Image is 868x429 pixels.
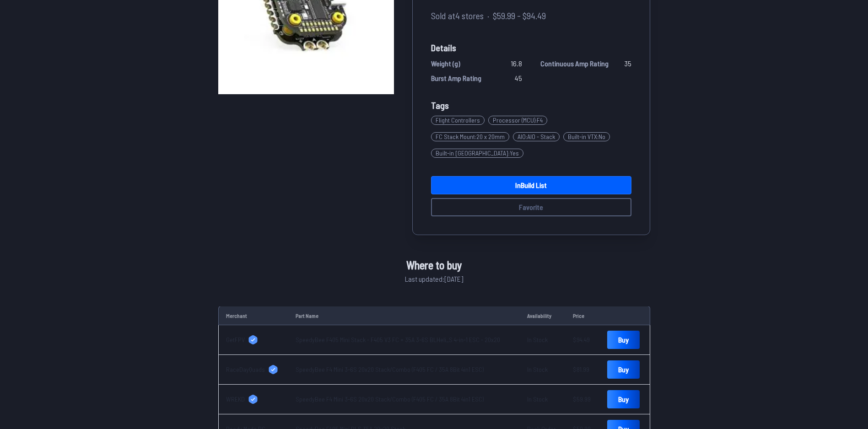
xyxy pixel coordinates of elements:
td: Part Name [288,306,519,325]
td: In Stock [520,355,566,385]
span: Processor (MCU) : F4 [488,116,547,125]
span: GetFPV [226,335,245,344]
span: 35 [625,58,631,69]
a: Built-in VTX:No [563,129,614,145]
a: FC Stack Mount:20 x 20mm [431,129,513,145]
span: Details [431,41,631,54]
span: Tags [431,100,449,111]
span: Weight (g) [431,58,460,69]
a: Flight Controllers [431,112,488,129]
td: $59.99 [566,385,600,414]
span: Burst Amp Rating [431,73,481,84]
a: Processor (MCU):F4 [488,112,551,129]
span: Continuous Amp Rating [540,58,609,69]
td: Price [566,306,600,325]
a: SpeedyBee F405 Mini Stack - F405 V3 FC + 35A 3-6S BLHeli_S 4-in-1 ESC - 20x20 [296,336,500,343]
span: Built-in [GEOGRAPHIC_DATA] : Yes [431,149,523,158]
td: In Stock [520,385,566,414]
a: RaceDayQuads [226,365,281,374]
span: Last updated: [DATE] [405,273,463,284]
td: Merchant [218,306,289,325]
span: · [487,9,489,22]
span: WREKD [226,395,245,404]
span: Flight Controllers [431,116,485,125]
a: Buy [607,360,640,379]
a: InBuild List [431,176,631,194]
span: 16.8 [511,58,522,69]
span: RaceDayQuads [226,365,265,374]
td: In Stock [520,325,566,355]
span: 45 [515,73,522,84]
span: FC Stack Mount : 20 x 20mm [431,132,509,141]
td: Availability [520,306,566,325]
span: Built-in VTX : No [563,132,610,141]
span: Where to buy [406,257,462,273]
td: $94.49 [566,325,600,355]
td: $81.99 [566,355,600,385]
span: AIO : AIO - Stack [513,132,560,141]
a: Buy [607,331,640,349]
a: AIO:AIO - Stack [513,129,563,145]
button: Favorite [431,198,631,216]
a: SpeedyBee F4 Mini 3-6S 20x20 Stack/Combo (F405 FC / 35A 8Bit 4in1 ESC) [296,365,484,373]
a: GetFPV [226,335,281,344]
span: $59.99 - $94.49 [493,9,546,22]
a: Built-in [GEOGRAPHIC_DATA]:Yes [431,145,527,161]
a: SpeedyBee F4 Mini 3-6S 20x20 Stack/Combo (F405 FC / 35A 8Bit 4in1 ESC) [296,395,484,403]
span: Sold at 4 stores [431,9,484,22]
a: WREKD [226,395,281,404]
a: Buy [607,390,640,408]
